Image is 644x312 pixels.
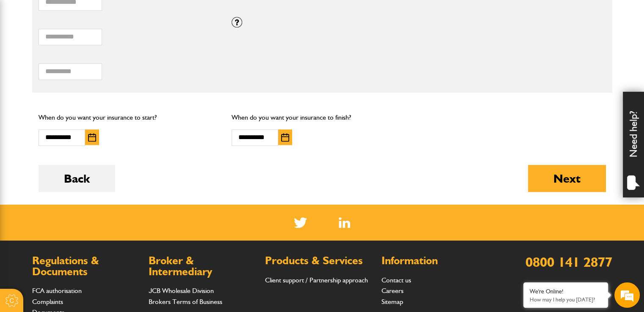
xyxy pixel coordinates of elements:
[528,165,606,192] button: Next
[381,287,404,295] a: Careers
[149,298,222,306] a: Brokers Terms of Business
[32,287,82,295] a: FCA authorisation
[381,255,489,266] h2: Information
[294,217,307,228] img: Twitter
[381,276,411,284] a: Contact us
[88,133,96,142] img: Choose date
[265,276,368,284] a: Client support / Partnership approach
[623,92,644,197] div: Need help?
[232,112,412,123] p: When do you want your insurance to finish?
[339,217,350,228] a: LinkedIn
[32,255,140,277] h2: Regulations & Documents
[530,288,602,295] div: We're Online!
[32,298,63,306] a: Complaints
[281,133,289,142] img: Choose date
[381,298,403,306] a: Sitemap
[530,296,602,303] p: How may I help you today?
[39,112,219,123] p: When do you want your insurance to start?
[525,254,612,270] a: 0800 141 2877
[149,255,257,277] h2: Broker & Intermediary
[149,287,214,295] a: JCB Wholesale Division
[265,255,373,266] h2: Products & Services
[339,217,350,228] img: Linked In
[39,165,115,192] button: Back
